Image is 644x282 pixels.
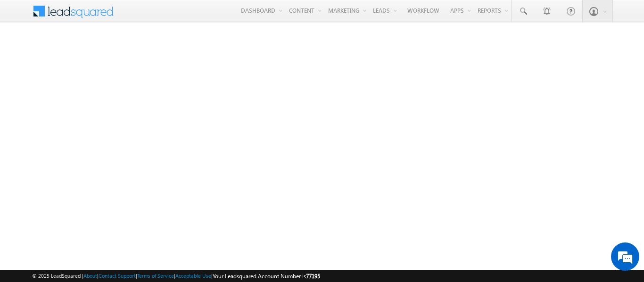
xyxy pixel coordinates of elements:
span: Your Leadsquared Account Number is [213,273,320,280]
a: About [83,273,97,279]
span: © 2025 LeadSquared | | | | | [32,272,320,281]
a: Contact Support [99,273,136,279]
a: Terms of Service [137,273,174,279]
span: 77195 [306,273,320,280]
a: Acceptable Use [175,273,211,279]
